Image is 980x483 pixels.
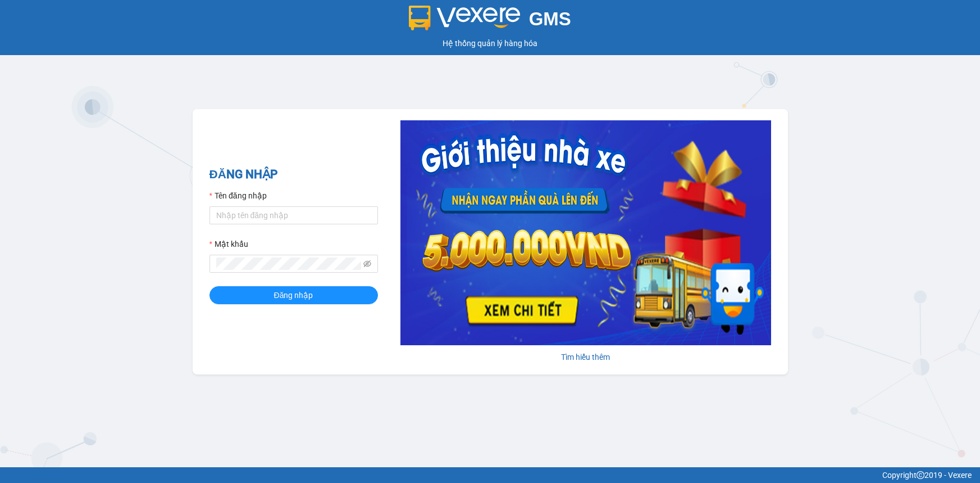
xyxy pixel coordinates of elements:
a: GMS [409,17,571,26]
img: logo 2 [409,6,520,30]
label: Tên đăng nhập [209,189,267,202]
span: eye-invisible [363,260,371,268]
span: copyright [917,471,924,479]
img: banner-0 [400,120,771,345]
input: Mật khẩu [216,258,361,270]
span: GMS [529,8,571,29]
div: Tìm hiểu thêm [400,351,771,363]
h2: ĐĂNG NHẬP [209,165,378,184]
input: Tên đăng nhập [209,206,378,224]
label: Mật khẩu [209,238,248,250]
button: Đăng nhập [209,286,378,304]
span: Đăng nhập [274,289,313,301]
div: Hệ thống quản lý hàng hóa [3,37,977,49]
div: Copyright 2019 - Vexere [8,469,972,481]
